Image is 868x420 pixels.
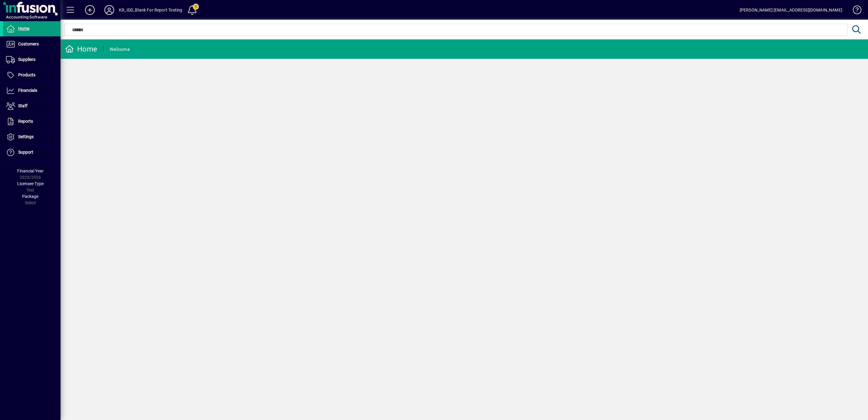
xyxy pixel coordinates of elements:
[3,114,61,129] a: Reports
[18,26,29,31] span: Home
[848,1,860,21] a: Knowledge Base
[3,68,61,83] a: Products
[18,57,35,62] span: Suppliers
[17,168,44,173] span: Financial Year
[18,103,28,108] span: Staff
[18,134,34,139] span: Settings
[119,5,182,15] div: KR_IDD_Blank For Report Testing
[65,44,97,54] div: Home
[80,5,100,15] button: Add
[100,5,119,15] button: Profile
[18,119,33,124] span: Reports
[22,194,38,199] span: Package
[18,88,37,93] span: Financials
[3,98,61,114] a: Staff
[3,52,61,67] a: Suppliers
[3,37,61,52] a: Customers
[3,129,61,145] a: Settings
[3,145,61,160] a: Support
[18,150,33,155] span: Support
[740,5,842,15] div: [PERSON_NAME] [EMAIL_ADDRESS][DOMAIN_NAME]
[110,45,130,54] div: Welcome
[3,83,61,98] a: Financials
[18,72,35,77] span: Products
[17,181,44,186] span: Licensee Type
[18,42,39,46] span: Customers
